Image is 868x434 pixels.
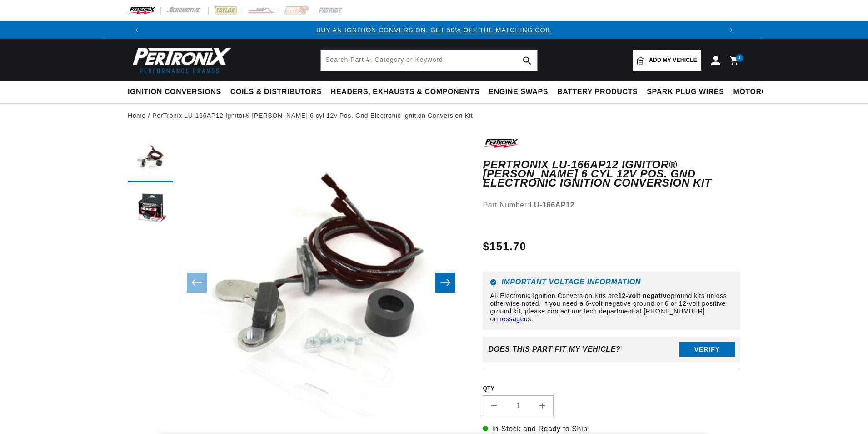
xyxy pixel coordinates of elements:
[483,160,740,188] h1: PerTronix LU-166AP12 Ignitor® [PERSON_NAME] 6 cyl 12v Pos. Gnd Electronic Ignition Conversion Kit
[483,199,740,211] div: Part Number:
[489,87,548,97] span: Engine Swaps
[128,81,226,103] summary: Ignition Conversions
[529,201,574,209] strong: LU-166AP12
[647,87,724,97] span: Spark Plug Wires
[679,342,735,357] button: Verify
[331,87,479,97] span: Headers, Exhausts & Components
[488,345,620,353] div: Does This part fit My vehicle?
[146,25,722,35] div: 1 of 3
[226,81,326,103] summary: Coils & Distributors
[230,87,322,97] span: Coils & Distributors
[722,21,740,39] button: Translation missing: en.sections.announcements.next_announcement
[152,111,473,121] a: PerTronix LU-166AP12 Ignitor® [PERSON_NAME] 6 cyl 12v Pos. Gnd Electronic Ignition Conversion Kit
[517,50,537,71] button: search button
[128,87,221,97] span: Ignition Conversions
[326,81,484,103] summary: Headers, Exhausts & Components
[316,26,552,34] a: BUY AN IGNITION CONVERSION, GET 50% OFF THE MATCHING COIL
[618,292,670,299] strong: 12-volt negative
[128,137,464,429] media-gallery: Gallery Viewer
[633,50,701,71] a: Add my vehicle
[128,21,146,39] button: Translation missing: en.sections.announcements.previous_announcement
[483,238,526,255] span: $151.70
[733,87,788,97] span: Motorcycle
[128,111,740,121] nav: breadcrumbs
[435,273,455,293] button: Slide right
[738,54,741,62] span: 1
[729,81,792,103] summary: Motorcycle
[128,187,173,232] button: Load image 2 in gallery view
[642,81,728,103] summary: Spark Plug Wires
[490,292,733,323] p: All Electronic Ignition Conversion Kits are ground kits unless otherwise noted. If you need a 6-v...
[321,50,537,71] input: Search Part #, Category or Keyword
[553,81,642,103] summary: Battery Products
[128,111,146,121] a: Home
[557,87,638,97] span: Battery Products
[484,81,553,103] summary: Engine Swaps
[128,45,232,76] img: Pertronix
[146,25,722,35] div: Announcement
[483,385,740,393] label: QTY
[187,273,207,293] button: Slide left
[490,279,733,286] h6: Important Voltage Information
[105,21,763,39] slideshow-component: Translation missing: en.sections.announcements.announcement_bar
[649,56,697,65] span: Add my vehicle
[496,315,524,323] a: message
[128,137,173,182] button: Load image 1 in gallery view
